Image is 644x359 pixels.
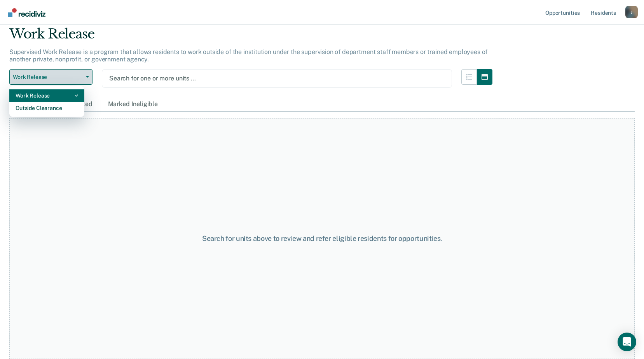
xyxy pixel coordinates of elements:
div: Search for units above to review and refer eligible residents for opportunities. [166,234,478,243]
div: Marked Ineligible [106,97,159,112]
div: Work Release [9,26,492,48]
div: Work Release [16,89,78,102]
span: Work Release [13,74,83,80]
button: Work Release [9,69,92,85]
button: Profile dropdown button [625,6,638,18]
div: Open Intercom Messenger [618,333,636,351]
div: Outside Clearance [16,102,78,114]
p: Supervised Work Release is a program that allows residents to work outside of the institution und... [9,48,487,63]
div: J [625,6,638,18]
img: Recidiviz [8,8,45,17]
